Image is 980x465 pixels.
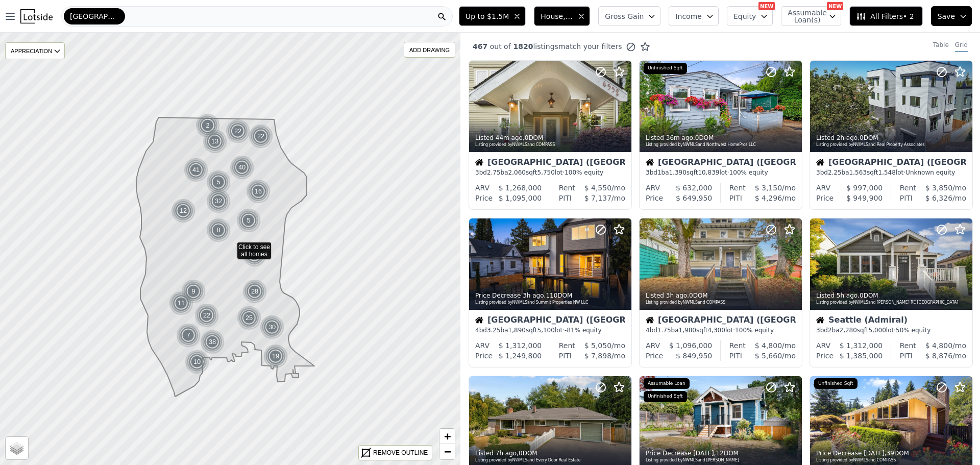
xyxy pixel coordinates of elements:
div: Price [816,193,834,203]
div: Listed , 0 DOM [475,134,626,142]
span: $ 8,876 [925,352,952,360]
button: Up to $1.5M [459,6,526,26]
time: 2025-08-19 14:49 [496,450,517,457]
span: $ 5,660 [755,352,782,360]
div: /mo [575,340,625,351]
img: g1.png [169,291,194,315]
a: Listed 2h ago,0DOMListing provided byNWMLSand Real Property AssociatesHouse[GEOGRAPHIC_DATA] ([GE... [810,60,972,210]
div: Price [646,193,663,203]
div: /mo [746,183,796,193]
time: 2025-08-19 18:58 [666,292,687,299]
span: House, Multifamily [541,11,573,21]
img: g1.png [184,158,209,182]
img: g1.png [206,170,231,194]
div: [GEOGRAPHIC_DATA] ([GEOGRAPHIC_DATA]) [646,316,796,326]
div: Grid [955,41,968,52]
div: Rent [729,340,746,351]
span: $ 949,900 [846,194,883,202]
span: $ 7,137 [584,194,611,202]
a: Zoom in [439,429,455,444]
img: g1.png [237,306,262,330]
span: $ 6,326 [925,194,952,202]
div: 13 [203,129,227,154]
div: Price Decrease , 12 DOM [646,449,797,457]
div: ADD DRAWING [404,42,455,57]
time: 2025-08-18 20:57 [693,450,714,457]
div: Rent [900,340,916,351]
div: PITI [729,351,742,361]
span: 4,300 [708,327,725,334]
span: $ 4,550 [584,184,611,192]
span: Up to $1.5M [465,11,509,21]
img: g1.png [263,344,288,369]
img: g2.png [241,242,268,268]
div: Listed , 0 DOM [816,291,967,300]
div: /mo [746,340,796,351]
a: Layers [6,437,28,459]
div: 28 [242,279,267,304]
div: Unfinished Sqft [644,63,687,74]
a: Price Decrease 3h ago,110DOMListing provided byNWMLSand Summit Properties NW LLCHouse[GEOGRAPHIC_... [469,218,631,368]
span: 10,839 [698,169,719,176]
span: Equity [733,11,756,21]
span: Save [938,11,955,21]
img: g1.png [236,208,261,233]
time: 2025-08-18 20:52 [864,450,885,457]
span: $ 7,898 [584,352,611,360]
div: ARV [816,183,830,193]
div: Listed , 0 DOM [816,134,967,142]
img: g1.png [226,119,251,143]
span: $ 1,312,000 [840,341,883,350]
div: Listing provided by NWMLS and Summit Properties NW LLC [475,300,626,306]
img: g1.png [206,189,231,213]
div: [GEOGRAPHIC_DATA] ([GEOGRAPHIC_DATA]) [475,316,625,326]
div: 30 [260,315,284,339]
div: 22 [226,119,250,143]
span: 5,750 [537,169,555,176]
span: $ 3,150 [755,184,782,192]
span: 467 [473,42,487,51]
a: Listed 5h ago,0DOMListing provided byNWMLSand [PERSON_NAME] RE [GEOGRAPHIC_DATA]HouseSeattle (Adm... [810,218,972,368]
div: 5 [236,208,261,233]
span: $ 997,000 [846,184,883,192]
div: /mo [916,340,966,351]
span: match your filters [558,41,622,52]
div: Listing provided by NWMLS and COMPASS [475,142,626,148]
div: 2 [195,113,220,138]
span: $ 4,800 [755,341,782,350]
div: Listed , 0 DOM [646,291,797,300]
img: House [816,316,824,324]
a: Listed 44m ago,0DOMListing provided byNWMLSand COMPASSHouse[GEOGRAPHIC_DATA] ([GEOGRAPHIC_DATA])3... [469,60,631,210]
span: 1820 [511,42,533,51]
a: Zoom out [439,444,455,459]
div: 3 bd 1 ba sqft lot · 100% equity [646,168,796,177]
div: 5 [206,170,231,194]
button: Assumable Loan(s) [781,6,841,26]
time: 2025-08-19 16:29 [837,292,857,299]
div: [GEOGRAPHIC_DATA] ([GEOGRAPHIC_DATA]) [816,158,966,168]
span: $ 649,950 [676,194,712,202]
button: Gross Gain [598,6,660,26]
div: Price Decrease , 39 DOM [816,449,967,457]
div: PITI [559,193,572,203]
span: Gross Gain [605,11,644,21]
div: Price [475,193,493,203]
div: 11 [169,291,193,315]
span: − [444,445,451,458]
img: g1.png [260,315,285,339]
span: $ 5,050 [584,341,611,350]
div: 3 bd 2.25 ba sqft lot · Unknown equity [816,168,966,177]
div: /mo [572,193,625,203]
time: 2025-08-19 21:21 [666,134,693,141]
button: All Filters• 2 [849,6,922,26]
img: g1.png [195,113,220,138]
span: Assumable Loan(s) [788,9,820,23]
button: Save [931,6,972,26]
div: ARV [475,340,489,351]
span: $ 4,296 [755,194,782,202]
div: Listing provided by NWMLS and Real Property Associates [816,142,967,148]
img: g1.png [176,323,201,348]
span: Income [675,11,702,21]
img: House [646,158,654,166]
div: 40 [230,155,254,180]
